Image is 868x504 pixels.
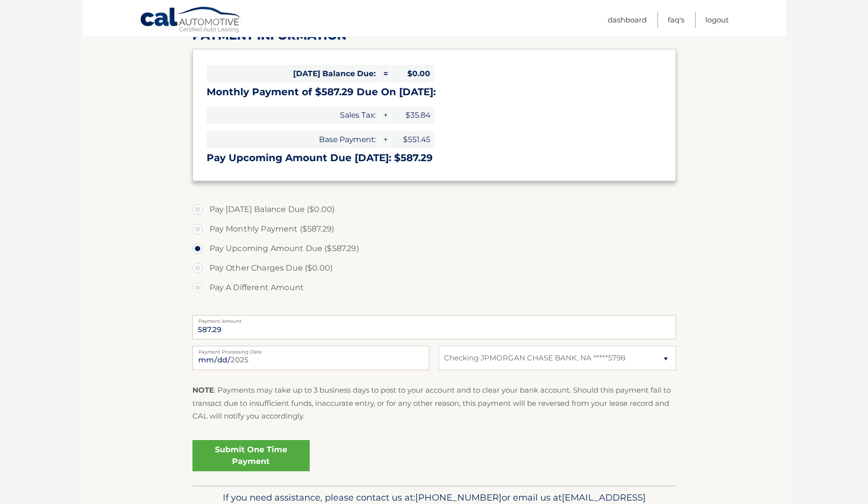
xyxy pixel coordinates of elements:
span: Base Payment: [207,131,380,148]
span: + [380,131,390,148]
a: Cal Automotive [140,6,242,35]
label: Pay Other Charges Due ($0.00) [192,258,676,278]
span: [DATE] Balance Due: [207,65,380,82]
a: Submit One Time Payment [192,440,310,471]
input: Payment Date [192,346,429,370]
span: $35.84 [390,106,434,124]
label: Pay Upcoming Amount Due ($587.29) [192,239,676,258]
h3: Pay Upcoming Amount Due [DATE]: $587.29 [207,152,662,164]
strong: NOTE [192,385,214,395]
span: + [380,106,390,124]
h3: Monthly Payment of $587.29 Due On [DATE]: [207,86,662,98]
span: $0.00 [390,65,434,82]
a: Dashboard [608,12,647,28]
span: = [380,65,390,82]
span: Sales Tax: [207,106,380,124]
label: Pay A Different Amount [192,278,676,297]
input: Payment Amount [192,315,676,339]
label: Payment Amount [192,315,676,323]
a: FAQ's [668,12,684,28]
span: $551.45 [390,131,434,148]
p: : Payments may take up to 3 business days to post to your account and to clear your bank account.... [192,384,676,422]
label: Pay Monthly Payment ($587.29) [192,219,676,239]
a: Logout [705,12,729,28]
span: [PHONE_NUMBER] [415,492,502,503]
label: Pay [DATE] Balance Due ($0.00) [192,200,676,219]
label: Payment Processing Date [192,346,429,354]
